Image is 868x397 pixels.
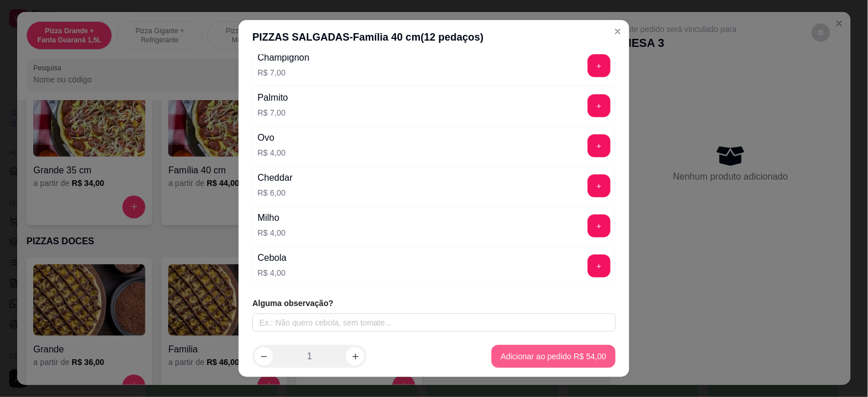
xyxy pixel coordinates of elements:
[257,107,288,118] div: R$ 7,00
[257,227,286,239] div: R$ 4,00
[588,54,611,77] button: add
[257,211,286,225] div: Milho
[588,174,611,197] button: add
[588,134,611,157] button: add
[346,347,364,366] button: increase-product-quantity
[307,350,312,363] p: 1
[588,94,611,117] button: add
[588,215,611,237] button: add
[257,267,287,279] div: R$ 4,00
[257,91,288,105] div: Palmito
[609,22,627,41] button: Close
[257,67,310,78] div: R$ 7,00
[252,297,616,309] article: Alguma observação?
[257,251,287,265] div: Cebola
[252,313,616,332] input: Ex.: Não quero cebola, sem tomate...
[257,51,310,65] div: Champignon
[257,131,286,145] div: Ovo
[492,345,615,368] button: Adicionar ao pedido R$ 54,00
[255,347,273,366] button: decrease-product-quantity
[257,147,286,158] div: R$ 4,00
[257,187,292,199] div: R$ 6,00
[252,29,616,45] div: PIZZAS SALGADAS - Família 40 cm ( 12 pedaços)
[588,255,611,277] button: add
[257,171,292,185] div: Cheddar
